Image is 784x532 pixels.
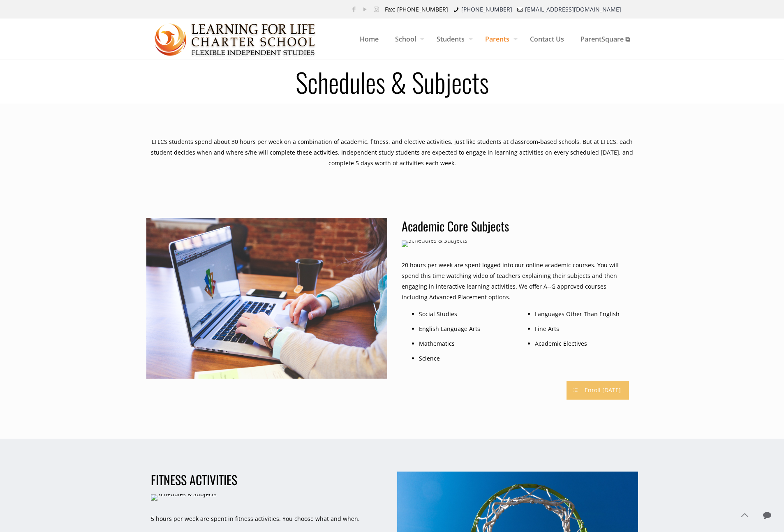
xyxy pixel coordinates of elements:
span: ParentSquare ⧉ [572,27,638,51]
i: phone [452,5,460,13]
h3: Academic Core Subjects [402,218,633,234]
li: English Language Arts [419,324,512,334]
span: School [387,27,428,51]
span: 5 hours per week are spent in fitness activities. You choose what and when. [151,515,360,523]
a: [PHONE_NUMBER] [461,5,512,13]
img: Schedules & Subjects [402,241,467,247]
span: FITNESS ACTIVITIES [151,470,237,489]
a: Parents [477,19,522,60]
a: Facebook icon [350,5,358,13]
a: ParentSquare ⧉ [572,19,638,60]
h1: Schedules & Subjects [141,69,643,95]
li: Academic Electives [535,338,628,349]
img: Schedules & Subjects [151,494,217,501]
li: Languages Other Than English [535,309,628,319]
a: School [387,19,428,60]
li: Fine Arts [535,324,628,334]
a: Home [352,19,387,60]
li: Mathematics [419,338,512,349]
a: Enroll [DATE] [567,381,629,400]
p: 20 hours per week are spent logged into our online academic courses. You will spend this time wat... [402,260,633,303]
a: Learning for Life Charter School [155,19,316,60]
a: YouTube icon [361,5,370,13]
span: Contact Us [522,27,572,51]
a: Contact Us [522,19,572,60]
a: [EMAIL_ADDRESS][DOMAIN_NAME] [525,5,621,13]
li: Social Studies [419,309,512,319]
i: mail [516,5,525,13]
img: Schedules & Subjects [146,218,387,379]
a: Students [428,19,477,60]
a: Instagram icon [372,5,381,13]
span: Students [428,27,477,51]
span: Home [352,27,387,51]
div: LFLCS students spend about 30 hours per week on a combination of academic, fitness, and elective ... [146,136,638,169]
a: Back to top icon [736,507,753,524]
img: Schedules & Subjects [155,19,316,60]
span: Parents [477,27,522,51]
li: Science [419,353,512,364]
